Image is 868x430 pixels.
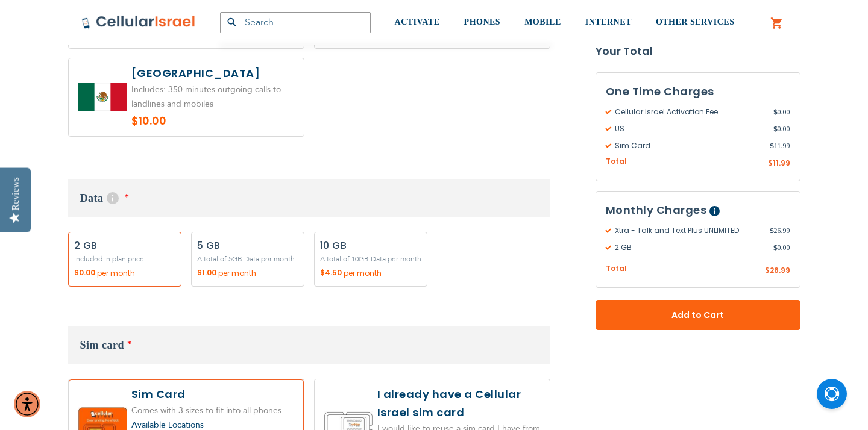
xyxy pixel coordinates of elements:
[10,177,21,210] div: Reviews
[773,107,778,117] span: $
[220,12,371,33] input: Search
[773,107,790,117] span: 0.00
[596,300,800,330] button: Add to Cart
[606,225,770,236] span: Xtra - Talk and Text Plus UNLIMITED
[606,123,773,134] span: US
[773,123,778,134] span: $
[395,17,440,26] span: ACTIVATE
[606,140,770,151] span: Sim Card
[606,107,773,117] span: Cellular Israel Activation Fee
[80,339,125,351] span: Sim card
[770,140,790,151] span: 11.99
[585,17,632,26] span: INTERNET
[606,202,707,217] span: Monthly Charges
[773,158,790,168] span: 11.99
[14,391,40,417] div: Accessibility Menu
[635,309,761,322] span: Add to Cart
[107,192,119,204] span: Help
[464,17,501,26] span: PHONES
[656,17,735,26] span: OTHER SERVICES
[709,206,720,216] span: Help
[606,242,773,253] span: 2 GB
[524,17,561,26] span: MOBILE
[773,242,778,253] span: $
[773,123,790,134] span: 0.00
[606,156,627,167] span: Total
[773,242,790,253] span: 0.00
[770,225,790,236] span: 26.99
[606,83,790,101] h3: One Time Charges
[765,266,770,276] span: $
[768,158,773,169] span: $
[68,179,550,217] h3: Data
[606,263,627,275] span: Total
[770,265,790,275] span: 26.99
[770,140,774,151] span: $
[596,42,800,60] strong: Your Total
[81,15,196,30] img: Cellular Israel Logo
[770,225,774,236] span: $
